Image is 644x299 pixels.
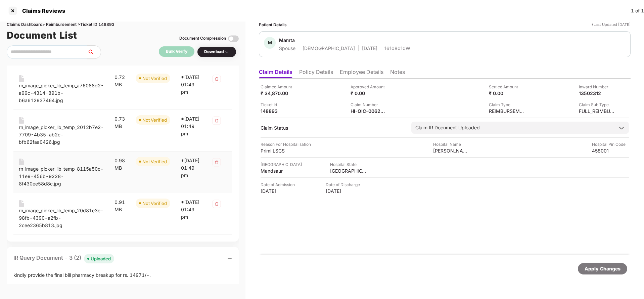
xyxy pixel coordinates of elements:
[228,33,239,44] img: svg+xml;base64,PHN2ZyBpZD0iVG9nZ2xlLTMyeDMyIiB4bWxucz0iaHR0cDovL3d3dy53My5vcmcvMjAwMC9zdmciIHdpZH...
[114,115,125,130] div: 0.73 MB
[142,117,167,123] div: Not Verified
[489,108,526,114] div: REIMBURSEMENT
[114,157,125,172] div: 0.98 MB
[433,147,470,154] div: [PERSON_NAME][GEOGRAPHIC_DATA]
[489,101,526,108] div: Claim Type
[261,181,297,188] div: Date of Admission
[362,45,377,51] div: [DATE]
[579,90,616,96] div: 13502312
[340,69,383,78] li: Employee Details
[489,90,526,96] div: ₹ 0.00
[261,147,297,154] div: Primi LSCS
[204,49,229,55] div: Download
[618,125,625,131] img: downArrowIcon
[279,45,295,51] div: Spouse
[13,271,232,279] div: kindly provide the final bill pharmacy breakup for rs. 14971/-.
[261,141,311,147] div: Reason For Hospitalisation
[142,75,167,82] div: Not Verified
[114,199,125,213] div: 0.91 MB
[326,188,363,194] div: [DATE]
[579,108,616,114] div: FULL_REIMBURSEMENT
[227,256,232,261] span: minus
[259,22,287,28] div: Patient Details
[7,22,239,28] div: Claims Dashboard > Reimbursement > Ticket ID 148893
[19,124,104,146] div: rn_image_picker_lib_temp_2012b7e2-7709-4b35-ab2c-bfb62faa0426.jpg
[166,48,187,55] div: Bulk Verify
[19,207,104,229] div: rn_image_picker_lib_temp_20d81e3e-98fb-4390-a2fb-2cee2365b813.jpg
[13,254,114,263] div: IR Query Document - 3 (2)
[211,115,222,126] img: svg+xml;base64,PHN2ZyB4bWxucz0iaHR0cDovL3d3dy53My5vcmcvMjAwMC9zdmciIHdpZHRoPSIzMiIgaGVpZ2h0PSIzMi...
[415,124,480,131] div: Claim IR Document Uploaded
[585,265,620,272] div: Apply Changes
[303,45,355,51] div: [DEMOGRAPHIC_DATA]
[114,74,125,88] div: 0.72 MB
[261,161,302,168] div: [GEOGRAPHIC_DATA]
[142,200,167,207] div: Not Verified
[261,101,297,108] div: Ticket Id
[19,82,104,104] div: rn_image_picker_lib_temp_a76088d2-a99c-4314-891b-b6a612937464.jpg
[579,101,616,108] div: Claim Sub Type
[18,7,65,14] div: Claims Reviews
[19,75,24,82] img: svg+xml;base64,PHN2ZyB4bWxucz0iaHR0cDovL3d3dy53My5vcmcvMjAwMC9zdmciIHdpZHRoPSIxNiIgaGVpZ2h0PSIyMC...
[179,35,226,42] div: Document Compression
[211,157,222,168] img: svg+xml;base64,PHN2ZyB4bWxucz0iaHR0cDovL3d3dy53My5vcmcvMjAwMC9zdmciIHdpZHRoPSIzMiIgaGVpZ2h0PSIzMi...
[181,115,200,137] div: *[DATE] 01:49 pm
[211,199,222,209] img: svg+xml;base64,PHN2ZyB4bWxucz0iaHR0cDovL3d3dy53My5vcmcvMjAwMC9zdmciIHdpZHRoPSIzMiIgaGVpZ2h0PSIzMi...
[489,84,526,90] div: Settled Amount
[261,188,297,194] div: [DATE]
[87,45,101,59] button: search
[330,161,367,168] div: Hospital State
[19,159,24,165] img: svg+xml;base64,PHN2ZyB4bWxucz0iaHR0cDovL3d3dy53My5vcmcvMjAwMC9zdmciIHdpZHRoPSIxNiIgaGVpZ2h0PSIyMC...
[579,84,616,90] div: Inward Number
[592,147,629,154] div: 458001
[91,255,111,262] div: Uploaded
[19,165,104,187] div: rn_image_picker_lib_temp_8115a50c-11e9-456b-9228-8f430ee58d8c.jpg
[181,199,200,221] div: *[DATE] 01:49 pm
[631,7,644,14] div: 1 of 1
[261,108,297,114] div: 148893
[261,90,297,96] div: ₹ 34,870.00
[351,90,387,96] div: ₹ 0.00
[351,101,387,108] div: Claim Number
[19,200,24,207] img: svg+xml;base64,PHN2ZyB4bWxucz0iaHR0cDovL3d3dy53My5vcmcvMjAwMC9zdmciIHdpZHRoPSIxNiIgaGVpZ2h0PSIyMC...
[261,84,297,90] div: Claimed Amount
[433,141,470,147] div: Hospital Name
[19,117,24,124] img: svg+xml;base64,PHN2ZyB4bWxucz0iaHR0cDovL3d3dy53My5vcmcvMjAwMC9zdmciIHdpZHRoPSIxNiIgaGVpZ2h0PSIyMC...
[181,157,200,179] div: *[DATE] 01:49 pm
[211,74,222,84] img: svg+xml;base64,PHN2ZyB4bWxucz0iaHR0cDovL3d3dy53My5vcmcvMjAwMC9zdmciIHdpZHRoPSIzMiIgaGVpZ2h0PSIzMi...
[181,74,200,96] div: *[DATE] 01:49 pm
[330,168,367,174] div: [GEOGRAPHIC_DATA]
[7,28,77,43] h1: Document List
[142,158,167,165] div: Not Verified
[390,69,405,78] li: Notes
[326,181,363,188] div: Date of Discharge
[592,141,629,147] div: Hospital Pin Code
[259,69,292,78] li: Claim Details
[264,37,276,49] div: M
[279,37,295,43] div: Mamta
[87,49,101,55] span: search
[224,49,229,55] img: svg+xml;base64,PHN2ZyBpZD0iRHJvcGRvd24tMzJ4MzIiIHhtbG5zPSJodHRwOi8vd3d3LnczLm9yZy8yMDAwL3N2ZyIgd2...
[299,69,333,78] li: Policy Details
[351,84,387,90] div: Approved Amount
[261,125,405,131] div: Claim Status
[261,168,297,174] div: Mandsaur
[591,22,631,28] div: *Last Updated [DATE]
[351,108,387,114] div: HI-OIC-006247170(0)
[384,45,410,51] div: 16108010W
